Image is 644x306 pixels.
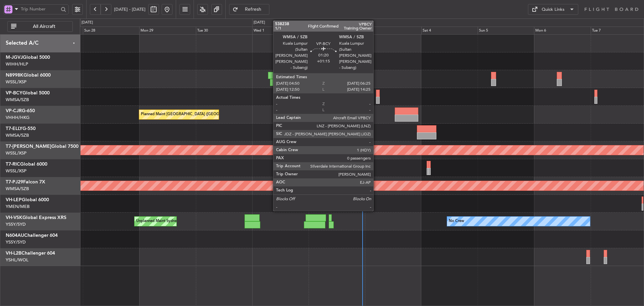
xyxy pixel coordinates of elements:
div: Quick Links [542,6,565,13]
div: Mon 29 [139,27,196,35]
a: VP-BCYGlobal 5000 [6,91,50,95]
div: Mon 6 [534,27,590,35]
a: T7-ELLYG-550 [6,126,36,131]
a: N8998KGlobal 6000 [6,73,51,78]
span: VH-L2B [6,251,21,256]
span: VH-LEP [6,198,22,202]
button: All Aircraft [7,21,73,32]
a: VH-VSKGlobal Express XRS [6,215,66,220]
a: VH-L2BChallenger 604 [6,251,55,256]
a: YSHL/WOL [6,257,29,263]
a: WMSA/SZB [6,97,29,103]
span: N604AU [6,233,24,238]
a: WSSL/XSP [6,168,26,174]
div: Planned Maint [GEOGRAPHIC_DATA] ([GEOGRAPHIC_DATA] Intl) [141,110,253,120]
button: Refresh [229,4,269,15]
div: Sun 5 [478,27,534,35]
div: Unplanned Maint Sydney ([PERSON_NAME] Intl) [136,216,219,226]
span: VP-CJR [6,108,22,113]
div: Sun 28 [83,27,139,35]
span: T7-PJ29 [6,180,23,184]
span: Refresh [239,7,267,12]
a: T7-[PERSON_NAME]Global 7500 [6,144,78,149]
a: WMSA/SZB [6,186,29,192]
span: T7-ELLY [6,126,22,131]
div: Sat 4 [421,27,478,35]
button: Quick Links [528,4,578,15]
a: YSSY/SYD [6,239,26,245]
a: N604AUChallenger 604 [6,233,58,238]
a: T7-PJ29Falcon 7X [6,180,45,184]
div: Thu 2 [309,27,365,35]
a: WMSA/SZB [6,132,29,138]
a: WSSL/XSP [6,79,26,85]
span: N8998K [6,73,23,78]
div: Tue 30 [196,27,252,35]
span: [DATE] - [DATE] [114,6,146,12]
a: VP-CJRG-650 [6,108,35,113]
span: M-JGVJ [6,55,23,60]
a: M-JGVJGlobal 5000 [6,55,50,60]
span: VP-BCY [6,91,22,95]
span: All Aircraft [18,24,70,29]
span: T7-[PERSON_NAME] [6,144,51,149]
a: VHHH/HKG [6,115,30,121]
div: Fri 3 [365,27,421,35]
div: [DATE] [82,20,93,26]
a: WIHH/HLP [6,61,28,67]
a: YSSY/SYD [6,221,26,227]
a: WSSL/XSP [6,150,26,156]
a: VH-LEPGlobal 6000 [6,198,49,202]
span: VH-VSK [6,215,22,220]
span: T7-RIC [6,162,20,167]
a: YMEN/MEB [6,204,30,210]
a: T7-RICGlobal 6000 [6,162,47,167]
input: Trip Number [21,4,59,14]
div: [DATE] [254,20,265,26]
div: Wed 1 [252,27,309,35]
div: No Crew [449,216,464,226]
